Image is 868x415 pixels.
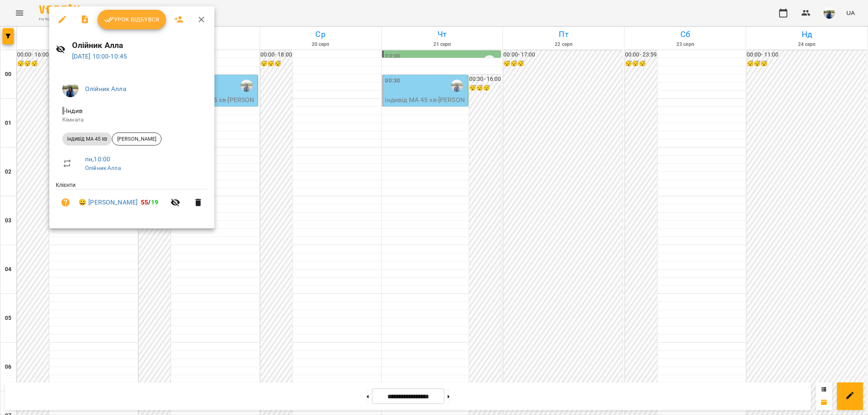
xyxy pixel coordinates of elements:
span: - Індив [62,107,84,115]
a: Олійник Алла [85,85,127,93]
a: пн , 10:00 [85,155,110,163]
span: [PERSON_NAME] [112,135,161,143]
img: 79bf113477beb734b35379532aeced2e.jpg [62,81,79,97]
a: [DATE] 10:00-10:45 [72,52,127,60]
div: [PERSON_NAME] [112,133,162,146]
a: Олійник Алла [85,165,121,171]
span: 19 [151,198,158,206]
a: 😀 [PERSON_NAME] [79,198,138,207]
button: Візит ще не сплачено. Додати оплату? [56,193,75,212]
span: індивід МА 45 хв [62,135,112,143]
ul: Клієнти [56,181,208,219]
h6: Олійник Алла [72,39,208,52]
button: Урок відбувся [98,10,166,29]
p: Кімната [62,116,201,124]
span: 55 [141,198,148,206]
b: / [141,198,158,206]
span: Урок відбувся [104,15,160,24]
